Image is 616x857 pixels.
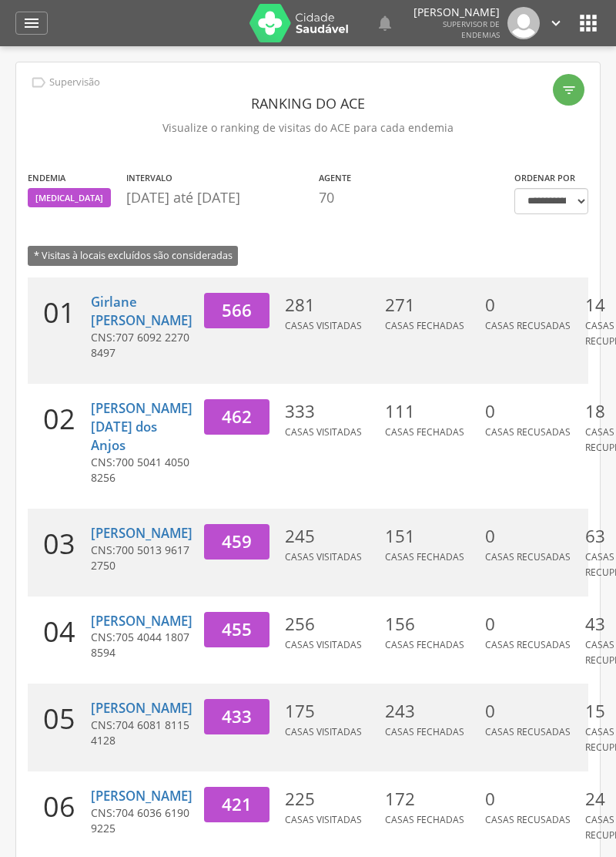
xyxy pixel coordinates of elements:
p: 333 [285,399,377,424]
p: CNS: [91,718,192,748]
a: [PERSON_NAME] [91,699,192,717]
p: [PERSON_NAME] [413,7,500,18]
span: Supervisor de Endemias [443,18,500,40]
span: Casas Recusadas [485,725,571,738]
p: 225 [285,787,377,812]
p: 0 [485,399,577,424]
span: Casas Fechadas [385,550,464,563]
a:  [547,7,564,39]
i:  [547,15,564,32]
label: Intervalo [126,172,172,184]
span: Casas Visitadas [285,813,362,826]
i:  [30,74,47,91]
a: [PERSON_NAME] [91,787,192,805]
span: Casas Visitadas [285,425,362,439]
span: 566 [222,298,252,322]
p: 281 [285,293,377,318]
span: 700 5041 4050 8256 [91,455,189,485]
p: 243 [385,699,477,724]
a:  [376,7,394,39]
p: CNS: [91,330,192,361]
p: 256 [285,612,377,637]
span: Casas Fechadas [385,725,464,738]
i:  [561,82,577,98]
div: 05 [28,684,91,771]
label: Agente [319,172,351,184]
span: Casas Fechadas [385,425,464,439]
a:  [15,12,48,35]
span: 421 [222,792,252,816]
span: Casas Fechadas [385,638,464,651]
div: 01 [28,277,91,384]
p: 172 [385,787,477,812]
span: Casas Fechadas [385,319,464,332]
span: [MEDICAL_DATA] [35,192,103,204]
p: 271 [385,293,477,318]
span: Casas Visitadas [285,725,362,738]
p: 0 [485,699,577,724]
p: CNS: [91,630,192,660]
p: Supervisão [49,76,100,89]
p: CNS: [91,455,192,486]
i:  [376,14,394,32]
label: Ordenar por [514,172,575,184]
p: 151 [385,524,477,549]
span: Casas Visitadas [285,550,362,563]
p: 0 [485,612,577,637]
span: Casas Recusadas [485,638,571,651]
label: Endemia [28,172,65,184]
span: 433 [222,704,252,728]
p: 0 [485,787,577,812]
p: 0 [485,524,577,549]
p: 156 [385,612,477,637]
span: Casas Recusadas [485,425,571,439]
span: 462 [222,405,252,428]
p: CNS: [91,543,192,573]
div: 04 [28,597,91,684]
a: Girlane [PERSON_NAME] [91,293,192,329]
span: 705 4044 1807 8594 [91,630,189,660]
p: [DATE] até [DATE] [126,188,311,208]
span: 455 [222,617,252,641]
span: 704 6081 8115 4128 [91,718,189,748]
span: * Visitas à locais excluídos são consideradas [28,246,238,265]
p: 245 [285,524,377,549]
p: Visualize o ranking de visitas do ACE para cada endemia [28,117,588,139]
span: 700 5013 9617 2750 [91,543,189,573]
span: 704 6036 6190 9225 [91,805,189,835]
p: 70 [319,188,351,208]
span: Casas Recusadas [485,319,571,332]
a: [PERSON_NAME] [91,524,192,542]
p: CNS: [91,805,192,836]
div: 03 [28,509,91,597]
i:  [22,14,41,32]
div: 02 [28,384,91,509]
span: Casas Recusadas [485,813,571,826]
p: 0 [485,293,577,318]
p: 111 [385,399,477,424]
span: Casas Recusadas [485,550,571,563]
a: [PERSON_NAME][DATE] dos Anjos [91,399,192,454]
header: Ranking do ACE [28,89,588,117]
a: [PERSON_NAME] [91,612,192,630]
span: Casas Visitadas [285,319,362,332]
span: Casas Fechadas [385,813,464,826]
p: 175 [285,699,377,724]
span: 707 6092 2270 8497 [91,330,189,360]
span: Casas Visitadas [285,638,362,651]
i:  [576,11,601,35]
span: 459 [222,529,252,553]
